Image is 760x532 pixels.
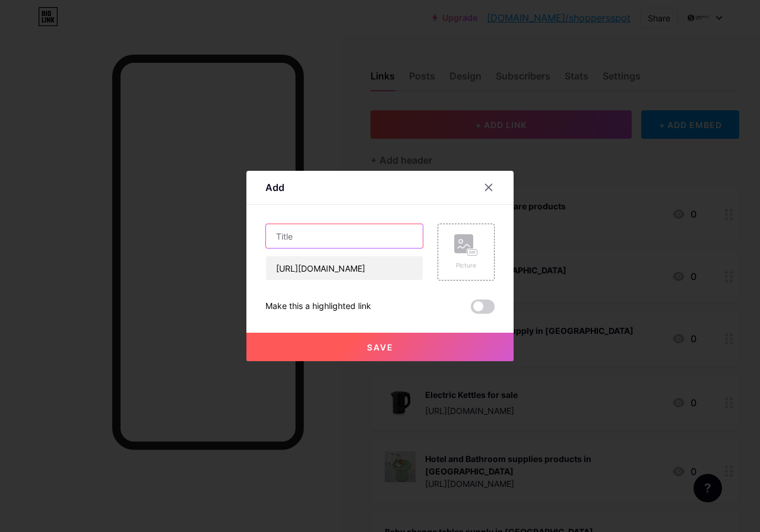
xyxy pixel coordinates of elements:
input: URL [266,256,423,280]
button: Save [246,333,514,361]
div: Picture [454,261,478,270]
div: Make this a highlighted link [265,300,371,314]
input: Title [266,224,423,248]
span: Save [367,342,394,352]
div: Add [265,180,284,195]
